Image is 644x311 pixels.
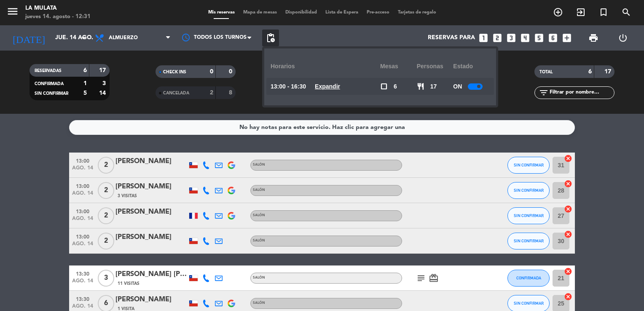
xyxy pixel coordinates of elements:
[72,155,93,165] span: 13:00
[621,7,631,17] i: search
[102,80,107,86] strong: 3
[72,165,93,175] span: ago. 14
[618,33,628,43] i: power_settings_new
[98,270,114,287] span: 3
[98,157,114,174] span: 2
[417,83,424,90] span: restaurant
[564,154,572,163] i: cancel
[25,13,91,21] div: jueves 14. agosto - 12:31
[72,190,93,200] span: ago. 14
[72,181,93,190] span: 13:00
[35,82,64,86] span: CONFIRMADA
[564,230,572,239] i: cancel
[315,83,340,90] u: Expandir
[6,5,19,18] i: menu
[516,276,541,280] span: CONFIRMADA
[506,32,517,43] i: looks_3
[271,82,306,91] span: 13:00 - 16:30
[228,187,235,194] img: google-logo.png
[239,10,281,15] span: Mapa de mesas
[115,269,187,280] div: [PERSON_NAME] [PERSON_NAME]
[564,292,572,301] i: cancel
[72,231,93,241] span: 13:00
[417,55,453,78] div: personas
[380,83,388,90] span: check_box_outline_blank
[115,156,187,167] div: [PERSON_NAME]
[72,216,93,225] span: ago. 14
[6,29,51,47] i: [DATE]
[564,267,572,276] i: cancel
[118,280,140,287] span: 11 Visitas
[253,163,265,166] span: Salón
[492,32,503,43] i: looks_two
[210,90,213,96] strong: 2
[478,32,489,43] i: looks_one
[507,207,550,224] button: SIN CONFIRMAR
[514,213,544,218] span: SIN CONFIRMAR
[507,233,550,249] button: SIN CONFIRMAR
[514,163,544,167] span: SIN CONFIRMAR
[520,32,531,43] i: looks_4
[98,233,114,249] span: 2
[271,55,380,78] div: Horarios
[98,182,114,199] span: 2
[453,82,462,91] span: ON
[163,91,189,95] span: CANCELADA
[204,10,239,15] span: Mis reservas
[380,55,417,78] div: Mesas
[588,33,598,43] span: print
[539,70,553,74] span: TOTAL
[163,70,186,74] span: CHECK INS
[253,301,265,305] span: Salón
[25,4,91,13] div: La Mulata
[253,188,265,192] span: Salón
[561,32,572,43] i: add_box
[115,181,187,192] div: [PERSON_NAME]
[210,69,213,75] strong: 0
[253,214,265,217] span: Salón
[72,268,93,278] span: 13:30
[83,67,87,73] strong: 6
[514,188,544,193] span: SIN CONFIRMAR
[564,180,572,188] i: cancel
[99,67,107,73] strong: 17
[115,232,187,243] div: [PERSON_NAME]
[72,241,93,251] span: ago. 14
[239,123,405,132] div: No hay notas para este servicio. Haz clic para agregar una
[507,182,550,199] button: SIN CONFIRMAR
[118,193,137,199] span: 3 Visitas
[608,25,638,51] div: LOG OUT
[430,82,437,91] span: 17
[564,205,572,213] i: cancel
[78,33,89,43] i: arrow_drop_down
[553,7,563,17] i: add_circle_outline
[534,32,545,43] i: looks_5
[253,239,265,242] span: Salón
[362,10,394,15] span: Pre-acceso
[394,10,440,15] span: Tarjetas de regalo
[416,273,426,283] i: subject
[281,10,321,15] span: Disponibilidad
[229,90,234,96] strong: 8
[598,7,609,17] i: turned_in_not
[514,239,544,243] span: SIN CONFIRMAR
[507,157,550,174] button: SIN CONFIRMAR
[83,80,87,86] strong: 1
[228,212,235,220] img: google-logo.png
[321,10,362,15] span: Lista de Espera
[253,276,265,279] span: Salón
[72,278,93,288] span: ago. 14
[72,294,93,303] span: 13:30
[507,270,550,287] button: CONFIRMADA
[394,82,397,91] span: 6
[588,69,592,75] strong: 6
[229,69,234,75] strong: 0
[35,69,62,73] span: RESERVADAS
[115,206,187,217] div: [PERSON_NAME]
[109,35,138,41] span: Almuerzo
[98,207,114,224] span: 2
[604,69,613,75] strong: 17
[266,33,276,43] span: pending_actions
[429,273,439,283] i: card_giftcard
[539,88,549,98] i: filter_list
